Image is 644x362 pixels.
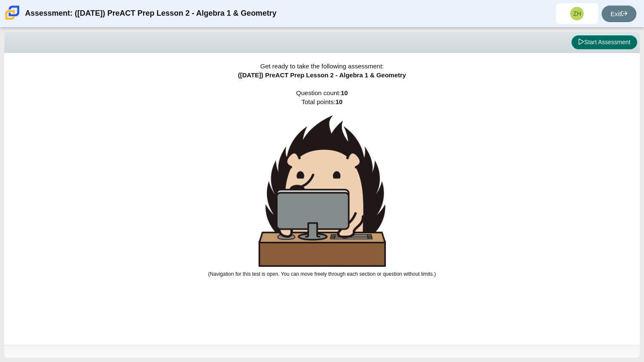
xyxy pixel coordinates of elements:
[571,35,637,50] button: Start Assessment
[238,71,406,79] span: ([DATE]) PreACT Prep Lesson 2 - Algebra 1 & Geometry
[3,16,21,23] a: Carmen School of Science & Technology
[573,11,581,17] span: ZH
[208,89,436,277] span: Question count: Total points:
[208,271,436,277] small: (Navigation for this test is open. You can move freely through each section or question without l...
[335,98,343,105] b: 10
[341,89,348,96] b: 10
[602,6,636,22] a: Exit
[259,115,386,267] img: hedgehog-behind-computer-large.png
[260,62,384,70] span: Get ready to take the following assessment:
[3,4,21,22] img: Carmen School of Science & Technology
[25,3,276,24] div: Assessment: ([DATE]) PreACT Prep Lesson 2 - Algebra 1 & Geometry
